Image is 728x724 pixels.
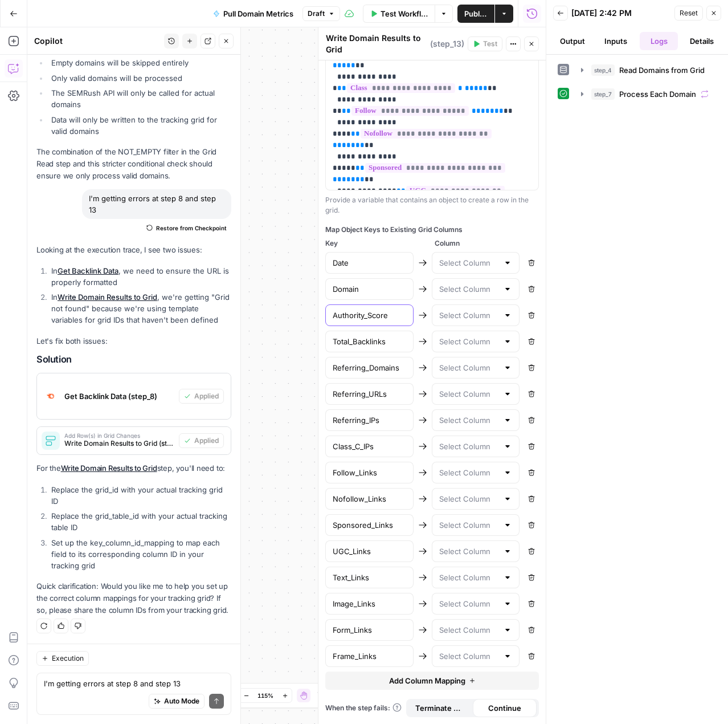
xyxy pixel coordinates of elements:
span: Test [483,39,497,49]
button: Applied [179,389,224,404]
li: Set up the key_column_id_mapping to map each field to its corresponding column ID in your trackin... [48,537,231,571]
input: Select Column [439,650,499,662]
p: Looking at the execution trace, I see two issues: [36,244,231,256]
li: In , we're getting "Grid not found" because we're using template variables for grid IDs that have... [48,291,231,326]
a: Write Domain Results to Grid [58,292,157,302]
input: Select Column [439,414,499,426]
input: Select Column [439,441,499,452]
button: Output [553,32,592,50]
button: Reset [674,6,703,21]
a: Write Domain Results to Grid [61,463,157,473]
button: Publish [457,5,494,23]
button: Test Workflow [363,5,435,23]
span: Restore from Checkpoint [156,223,227,233]
span: Reset [680,8,698,18]
input: Select Column [439,624,499,636]
li: Data will only be written to the tracking grid for valid domains [48,114,231,137]
span: Applied [194,436,219,446]
input: Select Column [439,283,499,295]
span: Write Domain Results to Grid (step_13) [64,438,174,449]
span: Terminate Workflow [415,702,466,714]
input: Select Column [439,257,499,269]
span: Continue [488,702,521,714]
div: I'm getting errors at step 8 and step 13 [82,189,231,219]
li: The SEMRush API will only be called for actual domains [48,87,231,110]
p: Let's fix both issues: [36,335,231,347]
p: For the step, you'll need to: [36,462,231,474]
input: Select Column [439,310,499,321]
button: Terminate Workflow [408,699,473,717]
span: Publish [464,8,488,19]
span: Add Column Mapping [389,675,465,686]
span: 115% [257,691,273,700]
span: Key [325,238,430,249]
img: 3lyvnidk9veb5oecvmize2kaffdg [42,387,60,405]
span: Add Row(s) in Grid Changes [64,433,174,438]
input: Select Column [439,519,499,531]
button: Execution [36,651,89,666]
li: Replace the grid_table_id with your actual tracking table ID [48,510,231,533]
a: Get Backlink Data [58,266,118,275]
p: Quick clarification: Would you like me to help you set up the correct column mappings for your tr... [36,580,231,616]
input: Select Column [439,467,499,478]
p: The combination of the NOT_EMPTY filter in the Grid Read step and this stricter conditional check... [36,146,231,182]
button: Logs [640,32,678,50]
button: Test [468,36,502,51]
button: Details [682,32,721,50]
div: Map Object Keys to Existing Grid Columns [325,225,539,235]
button: Applied [179,433,224,448]
button: Auto Mode [149,694,205,709]
button: Pull Domain Metrics [206,5,300,23]
span: Applied [194,391,219,401]
button: Add Column Mapping [325,672,539,690]
input: Select Column [439,388,499,400]
div: Copilot [34,35,161,47]
input: Select Column [439,598,499,609]
span: Test Workflow [381,8,428,19]
span: Execution [52,653,84,664]
span: Draft [308,9,325,19]
li: Replace the grid_id with your actual tracking grid ID [48,484,231,507]
li: Empty domains will be skipped entirely [48,57,231,68]
button: Restore from Checkpoint [142,221,231,235]
span: Auto Mode [164,696,199,706]
button: Inputs [596,32,635,50]
span: Read Domains from Grid [619,64,705,76]
span: Process Each Domain [619,88,696,100]
span: step_4 [591,64,615,76]
input: Select Column [439,362,499,373]
div: Provide a variable that contains an object to create a row in the grid. [325,195,539,215]
span: Pull Domain Metrics [223,8,293,19]
input: Select Column [439,572,499,583]
span: step_7 [591,88,615,100]
textarea: Write Domain Results to Grid [326,32,427,55]
span: Column [435,238,539,249]
span: Get Backlink Data (step_8) [64,391,174,402]
li: In , we need to ensure the URL is properly formatted [48,265,231,288]
input: Select Column [439,336,499,347]
input: Select Column [439,546,499,557]
button: Draft [302,6,340,21]
a: When the step fails: [325,703,402,713]
input: Select Column [439,493,499,505]
li: Only valid domains will be processed [48,72,231,84]
h2: Solution [36,354,231,365]
span: ( step_13 ) [430,38,464,50]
